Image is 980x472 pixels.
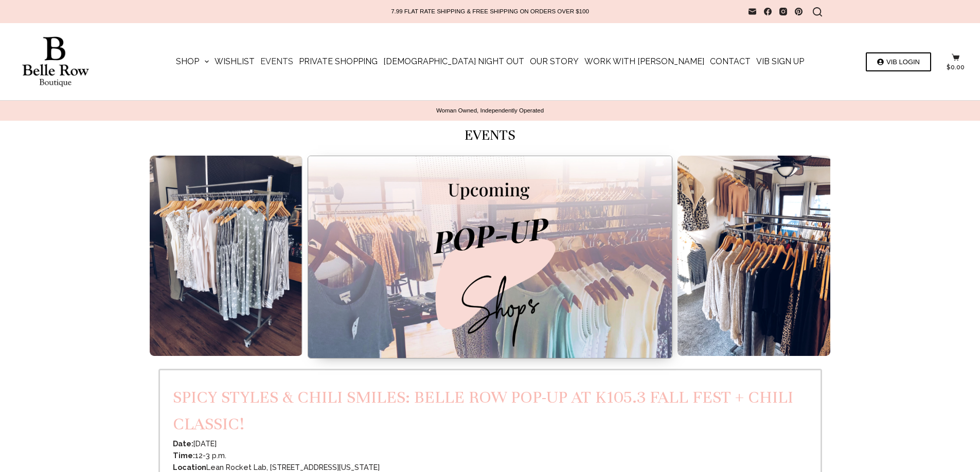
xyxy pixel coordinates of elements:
a: [DEMOGRAPHIC_DATA] Night Out [381,23,527,100]
button: Search [813,7,822,16]
img: Belle Row Boutique [15,36,95,87]
a: Events [258,23,296,100]
a: VIB LOGIN [866,52,931,71]
a: Wishlist [212,23,258,100]
strong: Date: [173,439,193,448]
a: Work with [PERSON_NAME] [582,23,707,100]
p: 7.99 FLAT RATE SHIPPING & FREE SHIPPING ON ORDERS OVER $100 [391,8,589,15]
a: Private Shopping [296,23,381,100]
strong: Location [173,463,206,471]
a: Facebook [764,8,772,15]
p: Woman Owned, Independently Operated [21,107,959,115]
nav: Main Navigation [173,23,807,100]
a: Contact [707,23,754,100]
h1: Events [158,121,822,150]
a: VIB Sign Up [754,23,807,100]
a: Email [749,8,756,15]
a: Spicy Styles & Chili Smiles: Belle Row Pop-up at K105.3 Fall Fest + Chili Classic! [173,387,793,435]
div: 12-3 p.m. [173,449,807,461]
a: Shop [173,23,211,100]
bdi: 0.00 [947,64,965,71]
a: Instagram [779,8,787,15]
a: Our Story [527,23,582,100]
a: Pinterest [795,8,803,15]
span: VIB LOGIN [886,59,920,65]
div: [DATE] [173,438,807,449]
span: $ [947,64,951,71]
strong: Time: [173,451,195,460]
a: $0.00 [947,53,965,70]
